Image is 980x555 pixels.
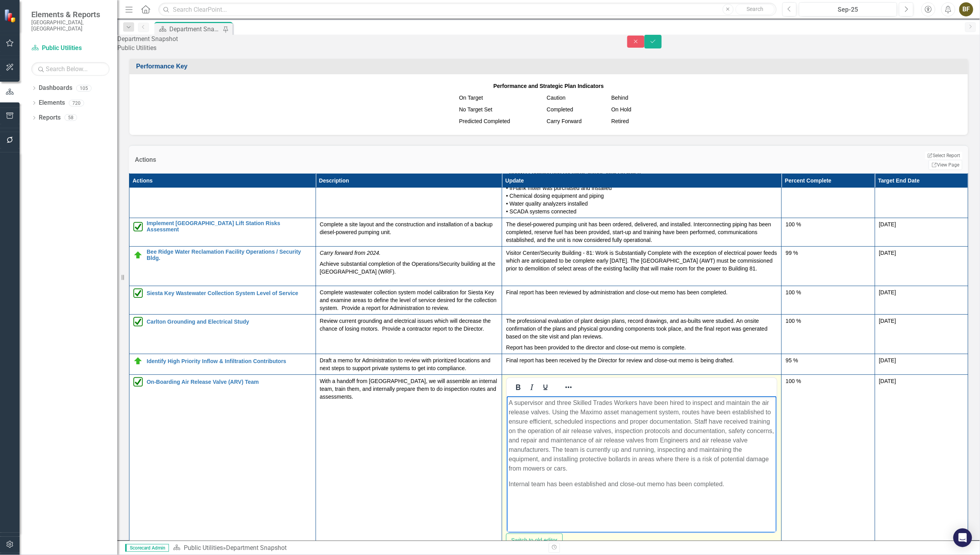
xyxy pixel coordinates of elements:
[605,95,611,102] img: MeasureBehind.png
[786,356,871,364] div: 95 %
[459,106,492,113] span: No Target Set
[547,106,573,113] span: Completed
[747,6,763,12] span: Search
[184,544,223,551] a: Public Utilities
[512,382,525,393] button: Bold
[453,107,459,113] img: NoTargetSet.png
[786,288,871,296] div: 100 %
[540,95,547,102] img: MeasureCaution.png
[147,379,312,385] a: On-Boarding Air Release Valve (ARV) Team
[135,156,434,163] h3: Actions
[147,249,312,261] a: Bee Ridge Water Reclamation Facility Operations / Security Bldg.
[786,377,871,385] div: 100 %
[39,84,72,93] a: Dashboards
[540,119,547,125] img: Sarasota%20Carry%20Forward.png
[133,356,143,366] img: On Target
[147,358,312,364] a: Identify High Priority Inflow & Infiltration Contributors
[879,221,896,227] span: [DATE]
[133,377,143,387] img: Completed
[226,544,287,551] div: Department Snapshot
[547,118,582,124] span: Carry Forward
[320,258,498,276] p: Achieve substantial completion of the Operations/Security building at the [GEOGRAPHIC_DATA] (WRF).
[506,534,562,547] button: Switch to old editor
[879,357,896,363] span: [DATE]
[453,95,459,102] img: ontarget.png
[611,118,629,124] span: Retired
[879,318,896,324] span: [DATE]
[147,290,312,296] a: Siesta Key Wastewater Collection System Level of Service
[506,317,777,342] p: The professional evaluation of plant design plans, record drawings, and as-builts were studied. A...
[133,317,143,326] img: Completed
[173,544,543,553] div: »
[133,251,143,260] img: On Target
[879,378,896,384] span: [DATE]
[540,107,547,113] img: Green%20Checkbox%20%20v2.png
[506,288,777,296] p: Final report has been reviewed by administration and close-out memo has been completed.
[76,85,92,91] div: 105
[879,250,896,256] span: [DATE]
[147,319,312,325] a: Carlton Grounding and Electrical Study
[136,63,964,70] h3: Performance Key
[31,44,109,53] a: Public Utilities
[611,95,628,101] span: Behind
[459,118,510,124] span: Predicted Completed
[320,317,498,333] p: Review current grounding and electrical issues which will decrease the chance of losing motors. P...
[320,250,381,256] em: Carry forward from 2024.
[494,83,604,89] strong: Performance and Strategic Plan Indicators
[507,396,777,533] iframe: Rich Text Area
[69,100,84,106] div: 720
[506,220,777,244] p: The diesel-powered pumping unit has been ordered, delivered, and installed. Interconnecting pipin...
[39,113,61,122] a: Reports
[506,342,777,351] p: Report has been provided to the director and close-out memo is complete.
[459,95,483,101] span: On Target
[31,19,109,32] small: [GEOGRAPHIC_DATA], [GEOGRAPHIC_DATA]
[959,2,973,16] button: BF
[65,115,77,121] div: 58
[125,544,169,552] span: Scorecard Admin
[31,10,109,19] span: Elements & Reports
[133,288,143,298] img: Completed
[879,289,896,295] span: [DATE]
[539,382,552,393] button: Underline
[786,317,871,325] div: 100 %
[506,356,777,364] p: Final report has been received by the Director for review and close-out memo is being drafted.
[605,119,611,125] img: Sarasota%20Hourglass%20v2.png
[925,152,962,159] button: Select Report
[117,35,616,44] div: Department Snapshot
[320,220,498,236] p: Complete a site layout and the construction and installation of a backup diesel-powered pumping u...
[736,4,775,15] button: Search
[953,528,972,547] div: Open Intercom Messenger
[4,9,18,23] img: ClearPoint Strategy
[133,222,143,231] img: Completed
[117,44,616,53] div: Public Utilities
[39,98,65,107] a: Elements
[605,107,611,113] img: MeasureSuspended.png
[506,249,777,274] p: Visitor Center/Security Building - 81: Work is Substantially Complete with the exception of elect...
[611,106,631,113] span: On Hold
[562,382,575,393] button: Reveal or hide additional toolbar items
[453,119,459,125] img: Sarasota%20Predicted%20Complete.png
[786,220,871,228] div: 100 %
[929,160,962,170] a: View Page
[320,288,498,312] p: Complete wastewater collection system model calibration for Siesta Key and examine areas to defin...
[802,5,894,14] div: Sep-25
[147,220,312,233] a: Implement [GEOGRAPHIC_DATA] Lift Station Risks Assessment
[799,2,897,16] button: Sep-25
[320,377,498,401] p: With a handoff from [GEOGRAPHIC_DATA], we will assemble an internal team, train them, and interna...
[547,95,565,101] span: Caution
[158,3,776,16] input: Search ClearPoint...
[525,382,538,393] button: Italic
[169,24,221,34] div: Department Snapshot
[786,249,871,257] div: 99 %
[320,356,498,372] p: Draft a memo for Administration to review with prioritized locations and next steps to support pr...
[31,62,109,76] input: Search Below...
